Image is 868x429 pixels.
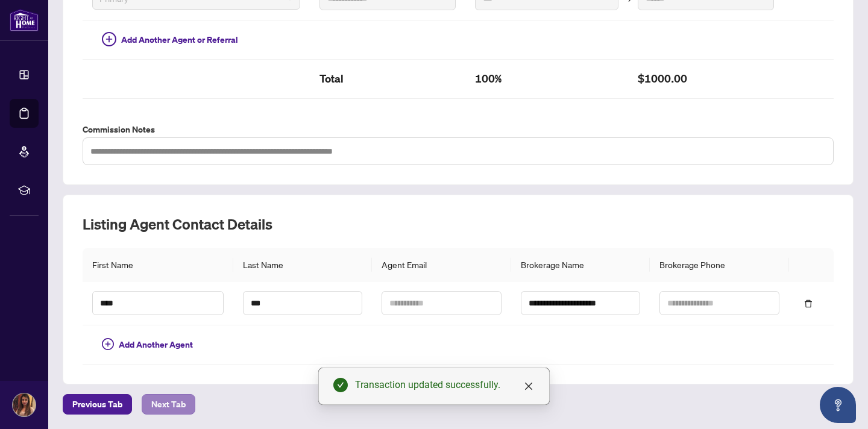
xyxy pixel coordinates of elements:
h2: $1000.00 [638,69,774,89]
th: First Name [83,248,233,281]
span: plus-circle [102,32,116,46]
th: Last Name [233,248,372,281]
img: logo [10,9,39,31]
button: Add Another Agent or Referral [92,30,248,49]
th: Brokerage Name [511,248,650,281]
span: plus-circle [102,338,114,350]
span: close [524,381,533,391]
button: Next Tab [142,394,195,415]
div: Transaction updated successfully. [355,378,535,392]
span: Add Another Agent or Referral [121,33,238,46]
button: Previous Tab [63,394,132,415]
span: Previous Tab [72,395,122,414]
span: delete [804,299,813,308]
span: check-circle [333,378,348,392]
h2: Total [319,69,456,89]
a: Close [522,380,535,393]
th: Brokerage Phone [650,248,788,281]
img: Profile Icon [13,393,36,416]
span: Next Tab [151,395,186,414]
h2: 100% [475,69,619,89]
span: Add Another Agent [119,338,193,351]
th: Agent Email [372,248,511,281]
label: Commission Notes [83,123,834,136]
button: Open asap [820,387,856,423]
h2: Listing Agent Contact Details [83,214,834,234]
button: Add Another Agent [92,335,203,354]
